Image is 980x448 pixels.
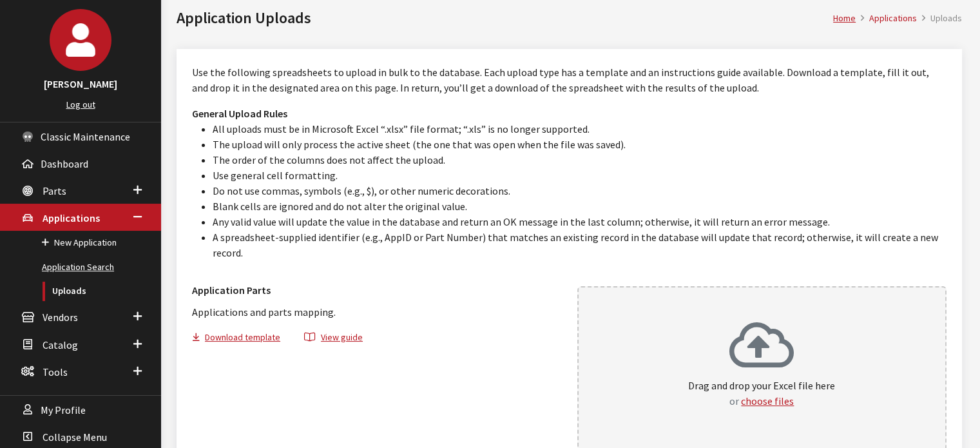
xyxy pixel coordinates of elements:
h3: Application Parts [192,282,562,298]
h3: [PERSON_NAME] [13,76,148,92]
button: View guide [293,330,374,349]
li: All uploads must be in Microsoft Excel “.xlsx” file format; “.xls” is no longer supported. [213,121,946,137]
span: Vendors [43,311,78,324]
button: choose files [741,393,794,409]
span: Collapse Menu [43,431,107,443]
li: Uploads [917,12,962,25]
p: Drag and drop your Excel file here [688,378,835,409]
p: Applications and parts mapping. [192,304,562,320]
h3: General Upload Rules [192,106,946,121]
span: My Profile [41,404,86,416]
li: The upload will only process the active sheet (the one that was open when the file was saved). [213,137,946,152]
span: Parts [43,184,66,197]
a: Home [833,12,856,24]
img: Kirsten Dart [50,9,111,71]
span: or [729,394,739,407]
span: Dashboard [41,157,88,170]
span: Classic Maintenance [41,130,130,143]
li: Applications [856,12,917,25]
li: Use general cell formatting. [213,168,946,183]
li: Any valid value will update the value in the database and return an OK message in the last column... [213,214,946,229]
span: Applications [43,211,100,224]
li: Blank cells are ignored and do not alter the original value. [213,199,946,214]
span: Tools [43,365,68,378]
span: Catalog [43,338,78,351]
p: Use the following spreadsheets to upload in bulk to the database. Each upload type has a template... [192,64,946,95]
button: Download template [192,330,291,349]
li: A spreadsheet-supplied identifier (e.g., AppID or Part Number) that matches an existing record in... [213,229,946,260]
h1: Application Uploads [177,6,833,30]
a: Log out [66,99,95,110]
li: The order of the columns does not affect the upload. [213,152,946,168]
li: Do not use commas, symbols (e.g., $), or other numeric decorations. [213,183,946,199]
